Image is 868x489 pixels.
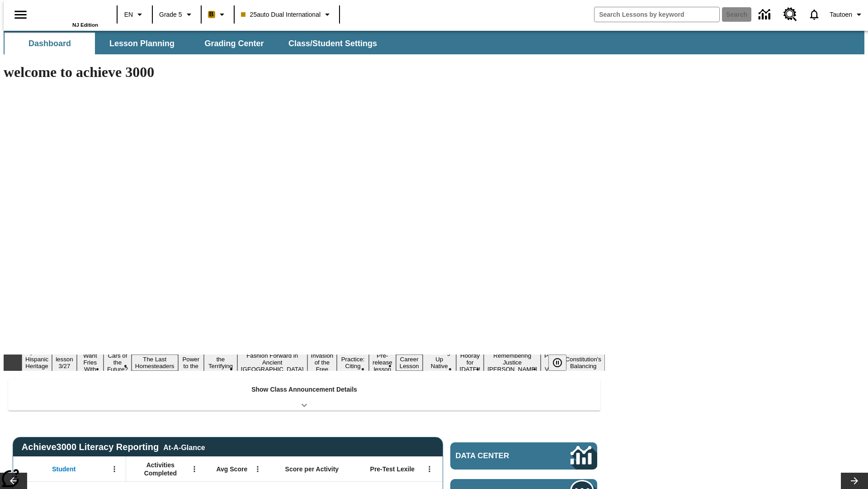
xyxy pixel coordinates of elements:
button: Grading Center [189,33,279,54]
button: Slide 4 Cars of the Future? [104,351,132,374]
button: Slide 17 The Constitution's Balancing Act [561,348,605,378]
button: Slide 7 Attack of the Terrifying Tomatoes [204,348,237,378]
button: Open Menu [423,462,436,476]
button: Grade: Grade 5, Select a grade [156,6,198,23]
span: Tautoen [830,10,852,19]
span: Dashboard [28,38,71,49]
span: Avg Score [216,465,247,473]
button: Slide 9 The Invasion of the Free CD [307,344,337,381]
button: Open Menu [108,462,121,476]
span: Grading Center [204,38,264,49]
button: Slide 13 Cooking Up Native Traditions [423,348,456,378]
button: Slide 16 Point of View [541,351,561,374]
span: Grade 5 [159,10,182,19]
button: Profile/Settings [826,6,868,23]
span: EN [124,10,133,19]
button: Slide 8 Fashion Forward in Ancient Rome [237,351,307,374]
button: Slide 2 Test lesson 3/27 en [52,348,77,378]
button: Slide 1 ¡Viva Hispanic Heritage Month! [22,348,52,378]
p: Show Class Announcement Details [251,385,357,394]
button: Language: EN, Select a language [120,6,149,23]
span: Score per Activity [285,465,339,473]
span: Data Center [456,451,540,460]
div: Show Class Announcement Details [8,379,600,411]
button: Open Menu [188,462,201,476]
div: Home [39,3,98,28]
button: Boost Class color is peach. Change class color [204,6,231,23]
span: Pre-Test Lexile [370,465,415,473]
button: Open side menu [7,1,34,28]
button: Slide 14 Hooray for Constitution Day! [456,351,484,374]
span: NJ Edition [72,22,98,28]
button: Slide 3 Do You Want Fries With That? [77,344,104,381]
h1: welcome to achieve 3000 [4,64,605,81]
a: Data Center [753,2,778,27]
span: B [209,9,214,20]
span: 25auto Dual International [241,10,321,19]
button: Slide 12 Career Lesson [396,355,423,371]
span: Achieve3000 Literacy Reporting [22,442,205,452]
span: Student [52,465,75,473]
button: Dashboard [5,33,95,54]
button: Slide 6 Solar Power to the People [178,348,204,378]
span: Lesson Planning [109,38,175,49]
button: Pause [548,355,566,371]
span: Class/Student Settings [288,38,377,49]
button: Class: 25auto Dual International, Select your class [237,6,336,23]
a: Home [39,4,98,22]
button: Slide 15 Remembering Justice O'Connor [484,351,541,374]
button: Open Menu [251,462,264,476]
a: Resource Center, Will open in new tab [778,2,802,27]
div: At-A-Glance [163,442,205,452]
button: Slide 11 Pre-release lesson [369,351,396,374]
button: Class/Student Settings [281,33,384,54]
a: Notifications [802,3,826,26]
button: Lesson carousel, Next [841,473,868,489]
div: Pause [548,355,576,371]
div: SubNavbar [4,33,385,54]
a: Data Center [450,442,597,470]
div: SubNavbar [4,31,864,54]
button: Slide 10 Mixed Practice: Citing Evidence [337,348,369,378]
input: search field [594,7,719,22]
button: Lesson Planning [97,33,187,54]
span: Activities Completed [131,461,190,477]
button: Slide 5 The Last Homesteaders [132,355,178,371]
